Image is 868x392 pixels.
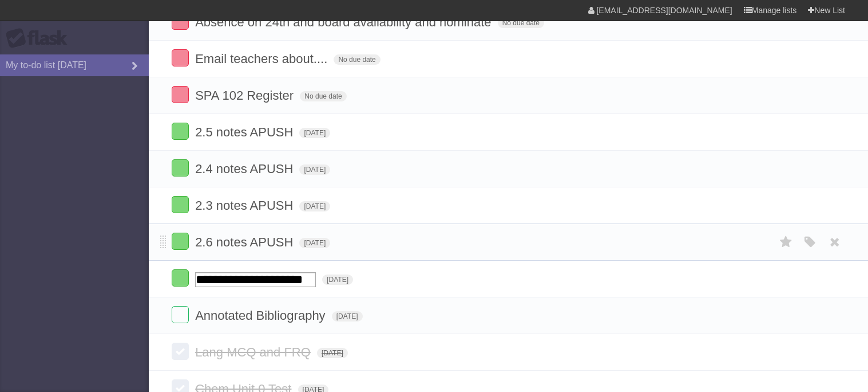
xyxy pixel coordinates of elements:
[172,196,189,213] label: Done
[195,198,296,213] span: 2.3 notes APUSH
[299,164,330,175] span: [DATE]
[195,308,328,323] span: Annotated Bibliography
[299,128,330,138] span: [DATE]
[172,123,189,140] label: Done
[195,125,296,139] span: 2.5 notes APUSH
[299,201,330,211] span: [DATE]
[195,345,314,359] span: Lang MCQ and FRQ
[775,233,797,252] label: Star task
[6,28,74,49] div: Flask
[498,18,544,28] span: No due date
[195,235,296,249] span: 2.6 notes APUSH
[299,238,330,248] span: [DATE]
[172,269,189,287] label: Done
[334,54,380,65] span: No due date
[300,91,346,101] span: No due date
[195,52,330,66] span: Email teachers about....
[172,49,189,66] label: Done
[317,348,348,358] span: [DATE]
[172,306,189,323] label: Done
[322,275,353,285] span: [DATE]
[195,88,296,103] span: SPA 102 Register
[172,86,189,103] label: Done
[195,162,296,176] span: 2.4 notes APUSH
[195,15,494,29] span: Absence on 24th and board availability and nominate
[172,343,189,360] label: Done
[172,233,189,250] label: Done
[332,311,363,322] span: [DATE]
[172,13,189,30] label: Done
[172,159,189,177] label: Done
